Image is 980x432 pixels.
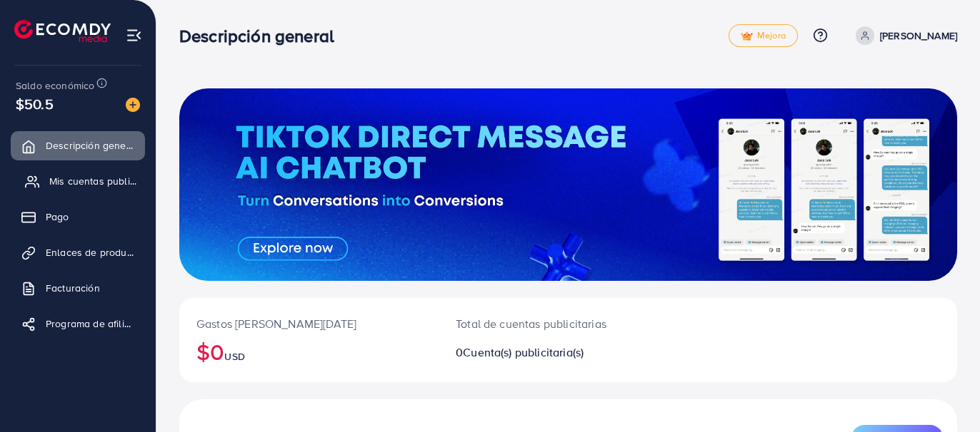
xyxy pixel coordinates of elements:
[11,202,145,231] a: Pago
[880,29,957,43] font: [PERSON_NAME]
[11,131,145,160] a: Descripción general
[456,344,463,360] font: 0
[757,29,786,41] font: Mejora
[463,344,584,360] font: Cuenta(s) publicitaria(s)
[196,316,356,331] font: Gastos [PERSON_NAME][DATE]
[126,27,142,43] img: menú
[224,349,244,364] font: USD
[46,138,139,153] font: Descripción general
[46,317,146,331] font: Programa de afiliados
[850,26,957,45] a: [PERSON_NAME]
[196,335,224,368] font: $0
[16,78,94,93] font: Saldo económico
[741,31,753,41] img: garrapata
[919,368,969,421] iframe: Charlar
[11,238,145,267] a: Enlaces de productos
[46,281,100,295] font: Facturación
[126,98,140,112] img: imagen
[14,20,111,42] img: logo
[11,167,145,195] a: Mis cuentas publicitarias
[16,93,54,114] font: $50.5
[729,24,798,47] a: garrapataMejora
[179,24,334,48] font: Descripción general
[456,316,606,331] font: Total de cuentas publicitarias
[46,210,69,224] font: Pago
[11,309,145,338] a: Programa de afiliados
[49,174,163,188] font: Mis cuentas publicitarias
[46,245,146,259] font: Enlaces de productos
[11,274,145,302] a: Facturación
